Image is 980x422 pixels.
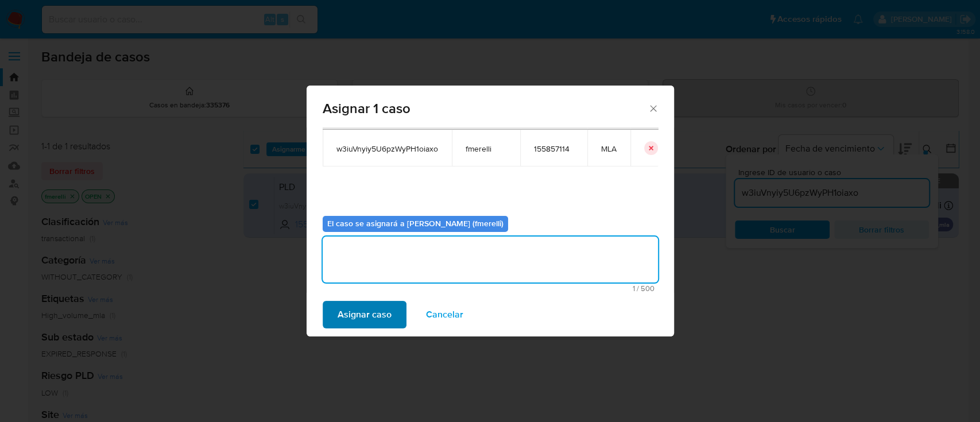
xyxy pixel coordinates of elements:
[648,103,658,113] button: Cerrar ventana
[601,144,617,154] span: MLA
[338,302,392,327] span: Asignar caso
[327,218,503,229] b: El caso se asignará a [PERSON_NAME] (fmerelli)
[307,86,674,336] div: assign-modal
[323,301,406,328] button: Asignar caso
[466,144,506,154] span: fmerelli
[411,301,478,328] button: Cancelar
[336,144,438,154] span: w3iuVnyiy5U6pzWyPH1oiaxo
[534,144,574,154] span: 155857114
[323,102,648,115] span: Asignar 1 caso
[644,141,658,155] button: icon-button
[326,285,654,292] span: Máximo 500 caracteres
[426,302,463,327] span: Cancelar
